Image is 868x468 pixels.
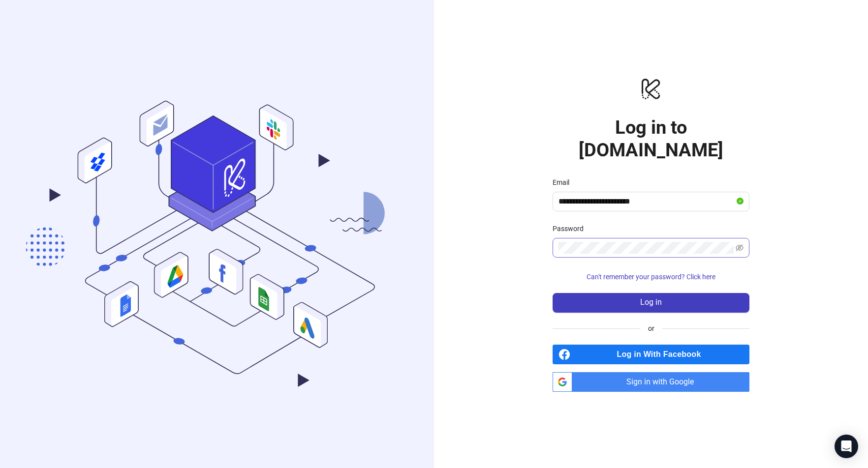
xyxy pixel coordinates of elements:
[587,273,715,281] span: Can't remember your password? Click here
[553,293,749,313] button: Log in
[835,435,858,458] div: Open Intercom Messenger
[640,298,662,307] span: Log in
[640,323,662,334] span: or
[736,244,744,252] span: eye-invisible
[558,242,734,254] input: Password
[574,345,749,364] span: Log in With Facebook
[553,345,749,364] a: Log in With Facebook
[553,273,749,281] a: Can't remember your password? Click here
[553,223,590,234] label: Password
[553,372,749,392] a: Sign in with Google
[553,269,749,285] button: Can't remember your password? Click here
[553,177,576,188] label: Email
[576,372,749,392] span: Sign in with Google
[553,116,749,161] h1: Log in to [DOMAIN_NAME]
[558,196,735,207] input: Email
